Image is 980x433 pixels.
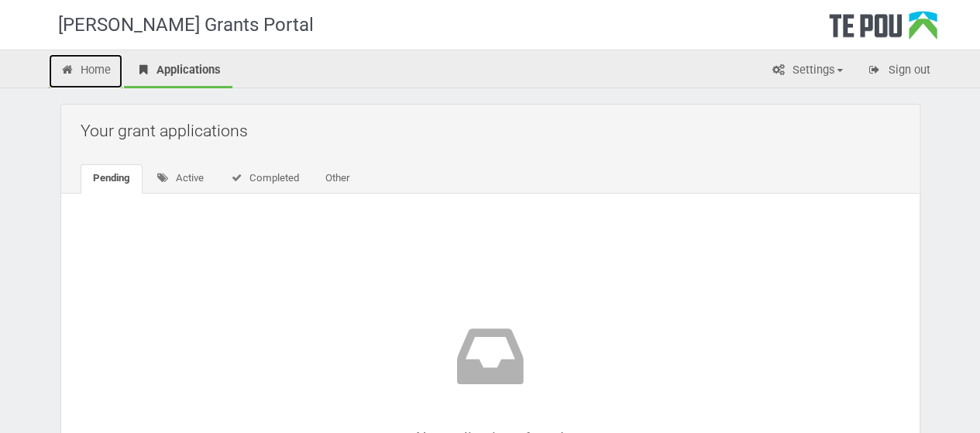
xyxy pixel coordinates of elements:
[49,54,123,88] a: Home
[856,54,942,88] a: Sign out
[124,54,232,88] a: Applications
[81,112,908,149] h2: Your grant applications
[760,54,854,88] a: Settings
[81,164,143,194] a: Pending
[217,164,311,194] a: Completed
[829,11,937,50] div: Te Pou Logo
[144,164,216,194] a: Active
[312,164,361,194] a: Other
